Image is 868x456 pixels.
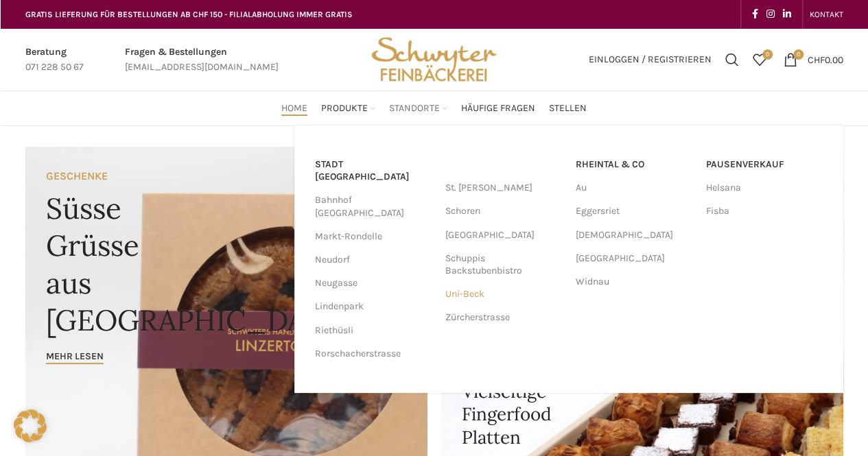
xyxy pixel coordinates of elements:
a: Stellen [549,95,587,122]
a: Pausenverkauf [706,153,823,176]
a: Instagram social link [762,5,779,24]
a: Häufige Fragen [461,95,535,122]
bdi: 0.00 [808,53,843,65]
a: Fisba [706,200,823,223]
span: 0 [793,49,804,60]
span: CHF [808,53,825,65]
a: KONTAKT [810,1,843,28]
a: Schuppis Backstubenbistro [445,247,562,283]
a: 0 [746,46,773,73]
a: Neugasse [315,272,432,295]
a: Linkedin social link [779,5,795,24]
a: Lindenpark [315,295,432,318]
a: Infobox link [25,45,84,75]
a: St. [PERSON_NAME] [445,176,562,200]
div: Secondary navigation [803,1,850,28]
a: Stadt [GEOGRAPHIC_DATA] [315,153,432,189]
a: Home [281,95,307,122]
span: Home [281,102,307,115]
a: Eggersriet [576,200,692,223]
span: 0 [762,49,773,60]
div: Main navigation [19,95,850,122]
div: Meine Wunschliste [746,46,773,73]
a: Helsana [706,176,823,200]
span: Standorte [389,102,440,115]
a: Produkte [321,95,375,122]
a: Facebook social link [748,5,762,24]
a: Infobox link [125,45,279,75]
a: Einloggen / Registrieren [582,46,718,73]
span: Einloggen / Registrieren [589,55,712,64]
img: Bäckerei Schwyter [366,29,501,91]
a: Uni-Beck [445,283,562,306]
span: GRATIS LIEFERUNG FÜR BESTELLUNGEN AB CHF 150 - FILIALABHOLUNG IMMER GRATIS [25,10,353,19]
a: RHEINTAL & CO [576,153,692,176]
a: [GEOGRAPHIC_DATA] [445,224,562,247]
a: [GEOGRAPHIC_DATA] [576,247,692,270]
a: Bahnhof [GEOGRAPHIC_DATA] [315,189,432,224]
a: Riethüsli [315,319,432,342]
a: Site logo [366,53,501,64]
a: Standorte [389,95,447,122]
span: Häufige Fragen [461,102,535,115]
a: Rorschacherstrasse [315,342,432,365]
a: Schoren [445,200,562,223]
a: [DEMOGRAPHIC_DATA] [576,224,692,247]
span: Produkte [321,102,368,115]
a: Au [576,176,692,200]
a: Markt-Rondelle [315,225,432,248]
a: Zürcherstrasse [445,306,562,329]
a: Widnau [576,270,692,293]
a: Neudorf [315,248,432,272]
a: Suchen [718,46,746,73]
a: 0 CHF0.00 [777,46,850,73]
span: KONTAKT [810,10,843,19]
span: Stellen [549,102,587,115]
